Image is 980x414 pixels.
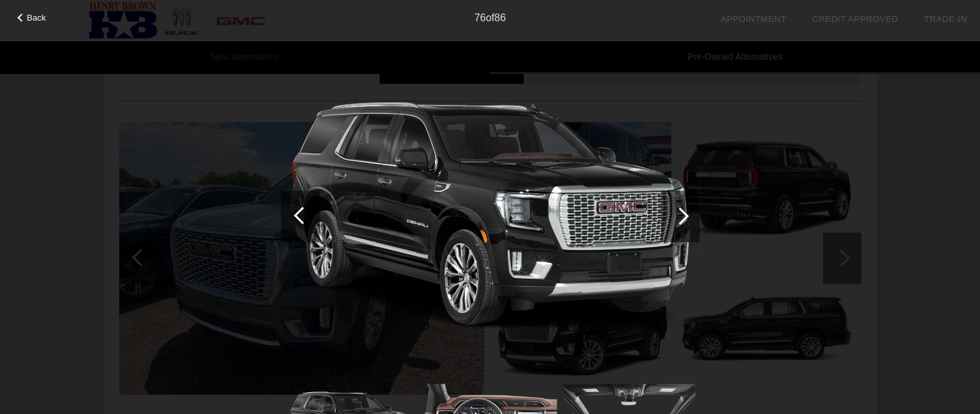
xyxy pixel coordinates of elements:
a: Appointment [720,14,786,24]
span: 76 [474,12,486,23]
a: Trade-In [924,14,967,24]
span: 86 [494,12,506,23]
a: Credit Approved [812,14,898,24]
img: 2024gms030067_1280_07.png [281,59,700,373]
span: Back [27,13,46,23]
